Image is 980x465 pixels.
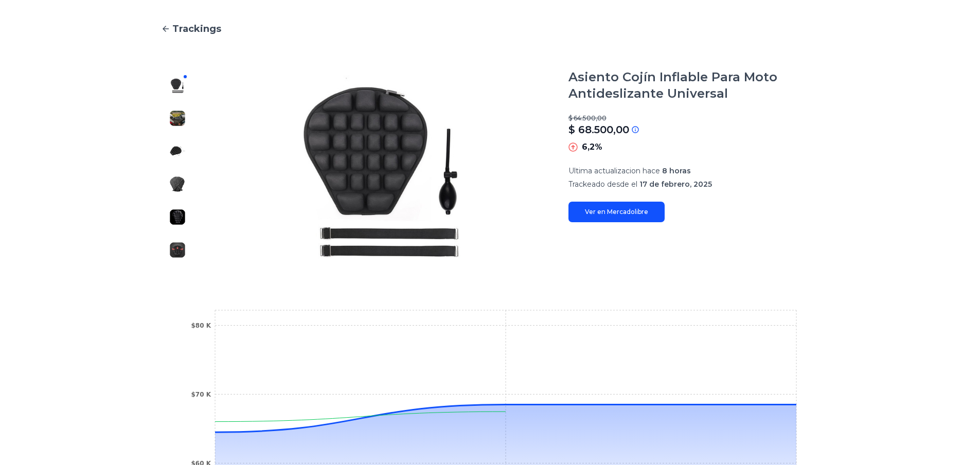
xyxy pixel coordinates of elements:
span: 8 horas [662,166,691,175]
span: Ultima actualizacion hace [568,166,660,175]
a: Ver en Mercadolibre [568,202,665,222]
img: Asiento Cojín Inflable Para Moto Antideslizante Universal [169,176,186,192]
tspan: $80 K [191,322,211,329]
img: Asiento Cojín Inflable Para Moto Antideslizante Universal [215,69,548,266]
span: Trackeado desde el [568,180,637,189]
img: Asiento Cojín Inflable Para Moto Antideslizante Universal [169,77,186,94]
img: Asiento Cojín Inflable Para Moto Antideslizante Universal [169,209,186,225]
a: Trackings [161,22,819,36]
span: 17 de febrero, 2025 [639,180,712,189]
img: Asiento Cojín Inflable Para Moto Antideslizante Universal [169,242,186,258]
p: $ 68.500,00 [568,122,629,137]
p: 6,2% [582,141,602,153]
img: Asiento Cojín Inflable Para Moto Antideslizante Universal [169,143,186,159]
tspan: $70 K [191,391,211,398]
img: Asiento Cojín Inflable Para Moto Antideslizante Universal [169,110,186,127]
span: Trackings [172,22,221,36]
h1: Asiento Cojín Inflable Para Moto Antideslizante Universal [568,69,819,102]
p: $ 64.500,00 [568,114,819,122]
